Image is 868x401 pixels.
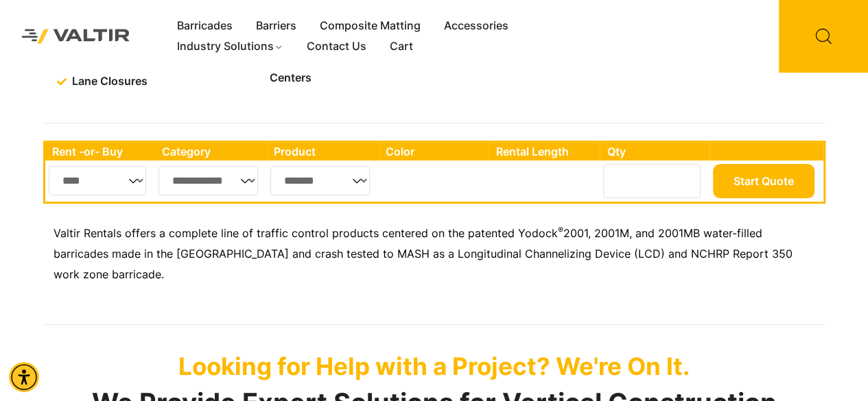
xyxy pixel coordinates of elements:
[9,362,39,392] div: Accessibility Menu
[43,352,825,380] p: Looking for Help with a Project? We're On It.
[54,226,793,281] span: 2001, 2001M, and 2001MB water-filled barricades made in the [GEOGRAPHIC_DATA] and crash tested to...
[267,143,379,160] th: Product
[244,16,308,36] a: Barriers
[603,164,701,198] input: Number
[379,143,489,160] th: Color
[489,143,600,160] th: Rental Length
[10,18,141,55] img: Valtir Rentals
[600,143,709,160] th: Qty
[432,16,520,36] a: Accessories
[558,225,563,235] sup: ®
[69,71,148,92] span: Lane Closures
[713,164,814,198] button: Start Quote
[165,36,295,57] a: Industry Solutions
[308,16,432,36] a: Composite Matting
[49,166,147,195] select: Single select
[54,226,558,240] span: Valtir Rentals offers a complete line of traffic control products centered on the patented Yodock
[165,16,244,36] a: Barricades
[295,36,378,57] a: Contact Us
[155,143,268,160] th: Category
[378,36,425,57] a: Cart
[45,143,155,160] th: Rent -or- Buy
[270,166,370,195] select: Single select
[159,166,259,195] select: Single select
